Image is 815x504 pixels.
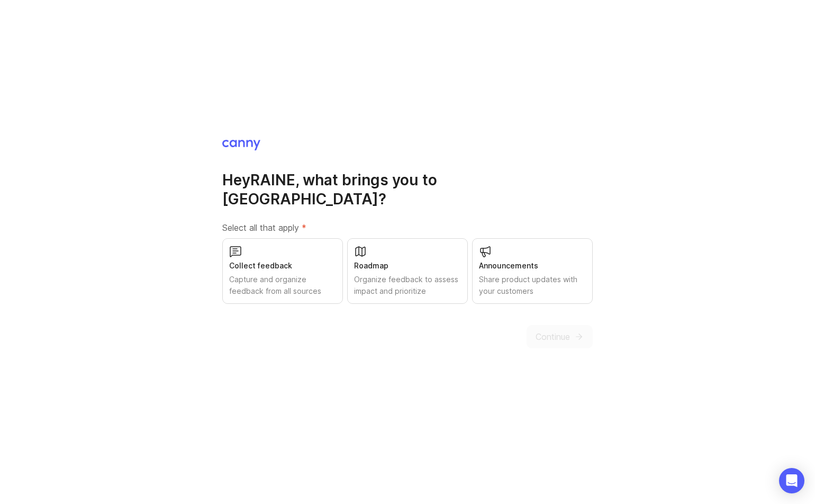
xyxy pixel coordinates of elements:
[222,170,593,209] h1: Hey RAINE , what brings you to [GEOGRAPHIC_DATA]?
[222,238,343,304] button: Collect feedbackCapture and organize feedback from all sources
[479,260,586,272] div: Announcements
[222,221,593,234] label: Select all that apply
[472,238,593,304] button: AnnouncementsShare product updates with your customers
[229,274,336,297] div: Capture and organize feedback from all sources
[354,274,461,297] div: Organize feedback to assess impact and prioritize
[779,468,804,493] div: Open Intercom Messenger
[347,238,468,304] button: RoadmapOrganize feedback to assess impact and prioritize
[479,274,586,297] div: Share product updates with your customers
[229,260,336,272] div: Collect feedback
[222,140,260,150] img: Canny Home
[354,260,461,272] div: Roadmap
